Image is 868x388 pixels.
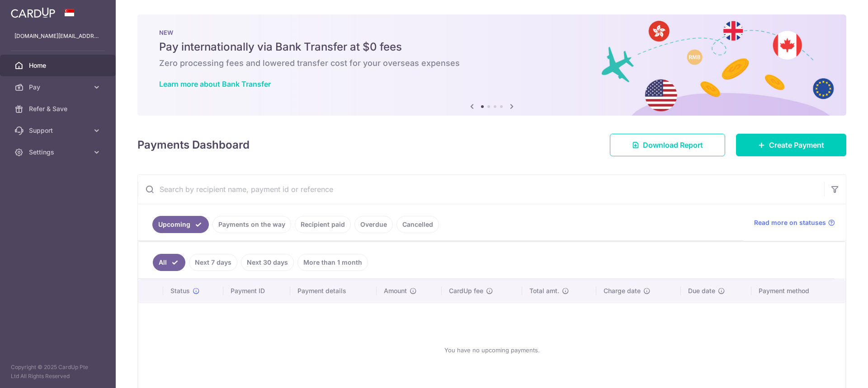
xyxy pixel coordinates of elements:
[610,134,725,156] a: Download Report
[384,286,407,295] span: Amount
[159,40,825,54] h5: Pay internationally via Bank Transfer at $0 fees
[529,286,559,295] span: Total amt.
[604,286,641,295] span: Charge date
[29,148,89,157] span: Settings
[29,83,89,92] span: Pay
[29,61,89,70] span: Home
[137,14,846,116] img: Bank transfer banner
[159,29,825,36] p: NEW
[14,32,101,41] p: [DOMAIN_NAME][EMAIL_ADDRESS][DOMAIN_NAME]
[354,216,393,233] a: Overdue
[295,216,351,233] a: Recipient paid
[137,137,250,153] h4: Payments Dashboard
[736,134,846,156] a: Create Payment
[159,58,825,69] h6: Zero processing fees and lowered transfer cost for your overseas expenses
[754,218,826,227] span: Read more on statuses
[643,140,703,150] span: Download Report
[212,216,291,233] a: Payments on the way
[29,104,89,113] span: Refer & Save
[223,279,290,303] th: Payment ID
[754,218,835,227] a: Read more on statuses
[449,286,483,295] span: CardUp fee
[11,7,55,18] img: CardUp
[241,254,294,271] a: Next 30 days
[138,175,824,204] input: Search by recipient name, payment id or reference
[769,140,824,150] span: Create Payment
[297,254,368,271] a: More than 1 month
[290,279,377,303] th: Payment details
[189,254,237,271] a: Next 7 days
[170,286,190,295] span: Status
[153,254,185,271] a: All
[751,279,845,303] th: Payment method
[152,216,209,233] a: Upcoming
[29,126,89,135] span: Support
[688,286,715,295] span: Due date
[396,216,439,233] a: Cancelled
[159,79,271,89] a: Learn more about Bank Transfer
